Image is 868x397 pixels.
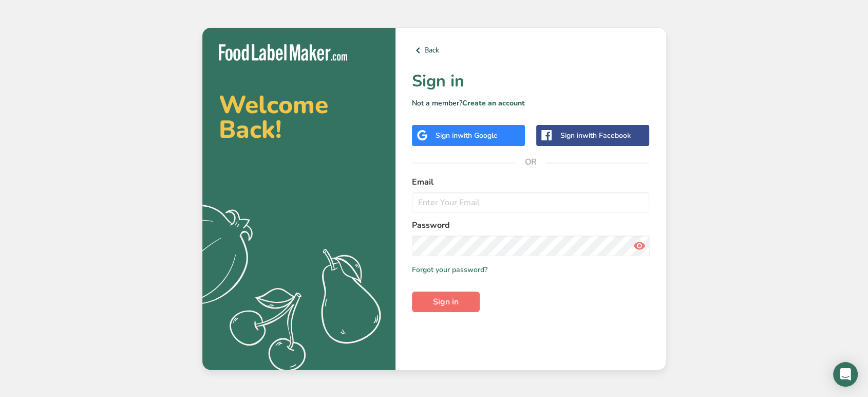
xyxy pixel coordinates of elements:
label: Password [412,219,650,231]
input: Enter Your Email [412,192,650,213]
button: Sign in [412,292,480,312]
h2: Welcome Back! [219,93,379,142]
div: Sign in [436,130,498,141]
a: Create an account [462,98,525,108]
a: Back [412,44,650,57]
h1: Sign in [412,69,650,94]
span: with Google [458,131,498,140]
span: with Facebook [582,131,630,140]
p: Not a member? [412,98,650,109]
a: Forgot your password? [412,264,487,275]
div: Open Intercom Messenger [833,362,858,387]
span: Sign in [433,296,459,308]
img: Food Label Maker [219,44,347,61]
label: Email [412,176,650,188]
div: Sign in [560,130,630,141]
span: OR [515,147,546,177]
